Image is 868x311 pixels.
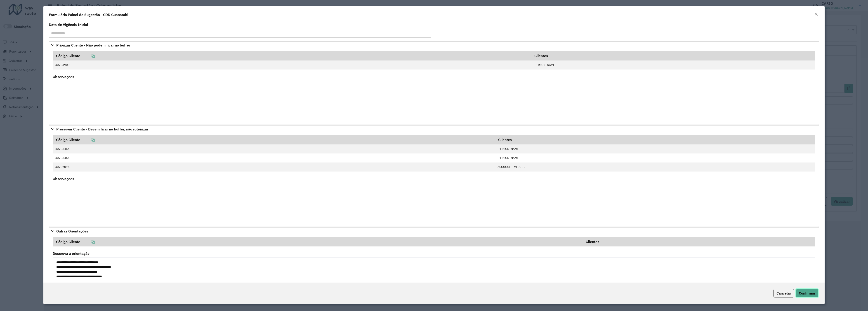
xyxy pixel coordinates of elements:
td: 40703909 [53,60,531,70]
span: Priorizar Cliente - Não podem ficar no buffer [56,43,130,47]
em: Fechar [814,13,818,16]
label: Data de Vigência Inicial [49,22,88,27]
button: Cancelar [774,289,794,297]
td: [PERSON_NAME] [531,60,815,70]
th: Código Cliente [53,135,495,144]
button: Close [813,12,819,18]
button: Confirmar [796,289,818,297]
span: Preservar Cliente - Devem ficar no buffer, não roteirizar [56,127,148,131]
a: Priorizar Cliente - Não podem ficar no buffer [49,41,819,49]
th: Código Cliente [53,237,583,246]
a: Outras Orientações [49,227,819,235]
div: Priorizar Cliente - Não podem ficar no buffer [49,49,819,125]
td: 40708465 [53,153,495,162]
div: Preservar Cliente - Devem ficar no buffer, não roteirizar [49,133,819,227]
span: Outras Orientações [56,229,88,233]
td: ACOUGUE E MERC JR [495,162,815,172]
td: 40707075 [53,162,495,172]
th: Clientes [495,135,815,144]
a: Preservar Cliente - Devem ficar no buffer, não roteirizar [49,125,819,133]
td: 40708454 [53,144,495,153]
a: Copiar [80,53,95,58]
a: Copiar [80,137,95,142]
th: Clientes [583,237,815,246]
td: [PERSON_NAME] [495,153,815,162]
h4: Formulário Painel de Sugestão - CDD Guanambi [49,12,128,17]
label: Observações [53,74,74,79]
th: Código Cliente [53,51,531,60]
span: Cancelar [776,291,791,295]
span: Confirmar [799,291,815,295]
label: Observações [53,176,74,181]
a: Copiar [80,239,95,244]
th: Clientes [531,51,815,60]
td: [PERSON_NAME] [495,144,815,153]
div: Outras Orientações [49,235,819,302]
label: Descreva a orientação [53,251,90,256]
